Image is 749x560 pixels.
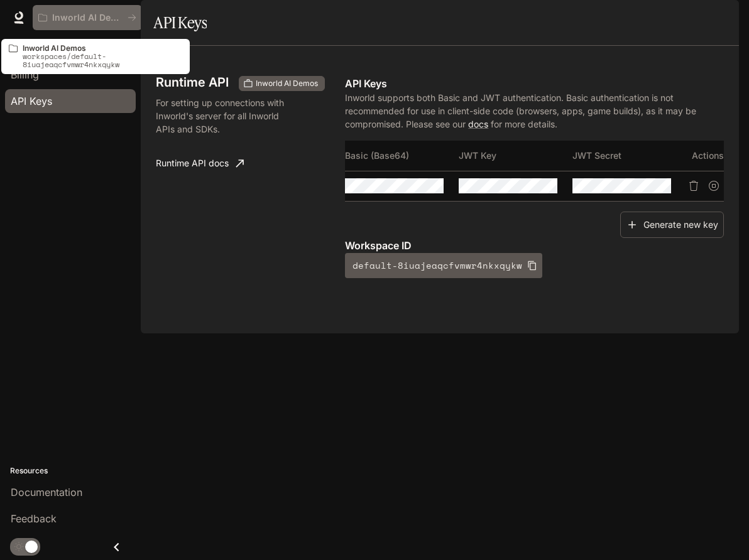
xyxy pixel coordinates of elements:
a: docs [468,119,488,129]
h1: API Keys [153,10,207,35]
div: These keys will apply to your current workspace only [239,76,325,91]
th: JWT Key [459,141,572,171]
button: Delete API key [684,176,704,196]
th: JWT Secret [572,141,686,171]
p: workspaces/default-8iuajeaqcfvmwr4nkxqykw [23,52,182,68]
button: Suspend API key [704,176,724,196]
button: Generate new key [620,212,724,239]
h3: Runtime API [156,76,229,89]
a: Runtime API docs [151,151,249,176]
button: default-8iuajeaqcfvmwr4nkxqykw [345,253,542,278]
p: Inworld supports both Basic and JWT authentication. Basic authentication is not recommended for u... [345,91,724,131]
span: Inworld AI Demos [251,78,323,89]
p: Workspace ID [345,238,724,253]
p: Inworld AI Demos [23,44,182,52]
th: Actions [686,141,724,171]
p: For setting up connections with Inworld's server for all Inworld APIs and SDKs. [156,96,290,136]
p: Inworld AI Demos [52,13,123,23]
p: API Keys [345,76,724,91]
th: Basic (Base64) [345,141,459,171]
button: All workspaces [33,5,142,30]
